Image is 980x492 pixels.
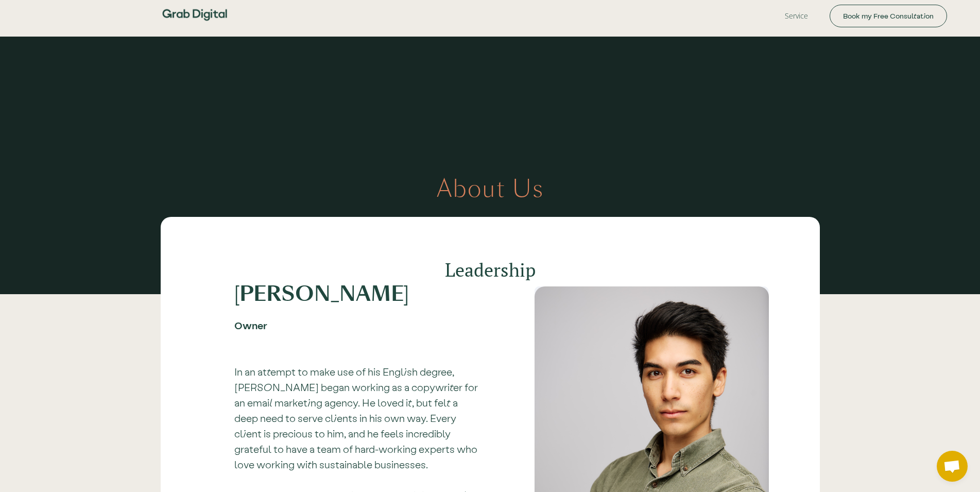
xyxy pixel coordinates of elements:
a: Book my Free Consultation [830,5,947,27]
h1: About Us [437,175,544,203]
a: Service [768,1,824,31]
h1: [PERSON_NAME] [234,286,483,302]
div: Owner [234,317,483,333]
h2: Leadership [233,258,748,281]
div: Open chat [937,451,968,482]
